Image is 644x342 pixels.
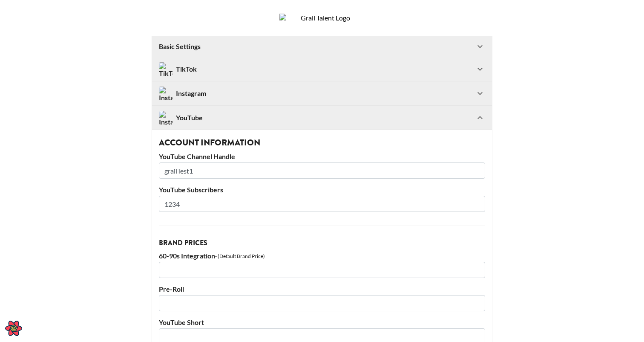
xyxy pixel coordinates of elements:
img: Instagram [159,87,172,100]
div: Basic Settings [152,36,492,57]
button: Open React Query Devtools [5,320,22,337]
img: TikTok [159,62,172,76]
label: 60-90s Integration [159,252,215,260]
div: YouTube [159,111,203,125]
label: YouTube Channel Handle [159,152,485,161]
div: Instagram [159,87,206,100]
label: Pre-Roll [159,285,485,293]
div: TikTok [159,62,197,76]
strong: Basic Settings [159,42,201,51]
div: InstagramInstagram [152,81,492,105]
div: - (Default Brand Price) [215,253,265,259]
img: Grail Talent Logo [279,14,365,22]
label: YouTube Short [159,318,485,327]
h4: Brand Prices [159,240,485,246]
img: Instagram [159,111,172,125]
div: InstagramYouTube [152,106,492,130]
div: TikTokTikTok [152,57,492,81]
h3: Account Information [159,139,485,147]
label: YouTube Subscribers [159,185,485,194]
